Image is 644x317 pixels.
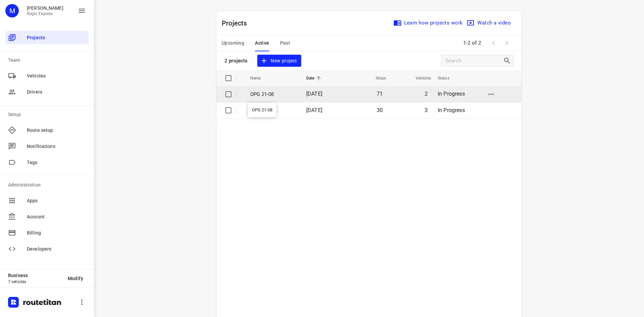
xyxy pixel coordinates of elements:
span: Date [306,74,323,82]
span: Upcoming [222,39,244,47]
div: Notifications [5,140,89,153]
span: Billing [27,229,86,236]
p: 7 vehicles [8,279,62,284]
span: Name [250,74,270,82]
div: Apps [5,194,89,207]
span: Account [27,213,86,220]
span: Past [280,39,290,47]
span: 3 [425,107,428,113]
p: Setup [8,111,89,118]
span: Apps [27,197,86,204]
span: Tags [27,159,86,166]
span: Notifications [27,143,86,150]
div: Route setup [5,123,89,137]
p: OPG 20-08 [250,107,296,114]
div: Billing [5,226,89,240]
span: Drivers [27,89,86,96]
span: Previous Page [487,36,500,50]
span: Modify [68,276,83,281]
div: Vehicles [5,69,89,83]
span: 1-2 of 2 [461,36,484,50]
span: [DATE] [306,107,322,113]
span: Route setup [27,127,86,134]
div: Projects [5,31,89,44]
span: In Progress [438,91,465,97]
p: 2 projects [224,58,248,64]
p: Projects [222,18,253,28]
button: Modify [62,272,89,284]
span: 30 [377,107,383,113]
div: Account [5,210,89,223]
button: New project [257,55,301,67]
p: Team [8,57,89,64]
p: Regio Express [27,11,63,16]
span: 71 [377,91,383,97]
div: Search [503,57,513,65]
span: Vehicles [407,74,431,82]
div: Drivers [5,85,89,99]
span: Projects [27,34,86,41]
span: New project [261,57,297,65]
p: Business [8,273,62,278]
span: Status [438,74,458,82]
span: Vehicles [27,72,86,80]
span: [DATE] [306,91,322,97]
span: Developers [27,246,86,253]
span: 2 [425,91,428,97]
p: OPG 21-08 [250,91,296,98]
div: M [5,4,19,17]
p: Max Bisseling [27,5,63,11]
input: Search projects [445,56,503,66]
p: Administration [8,181,89,189]
div: Tags [5,156,89,169]
div: Developers [5,242,89,256]
span: Next Page [500,36,514,50]
span: Stops [367,74,386,82]
span: Active [255,39,269,47]
span: In Progress [438,107,465,113]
